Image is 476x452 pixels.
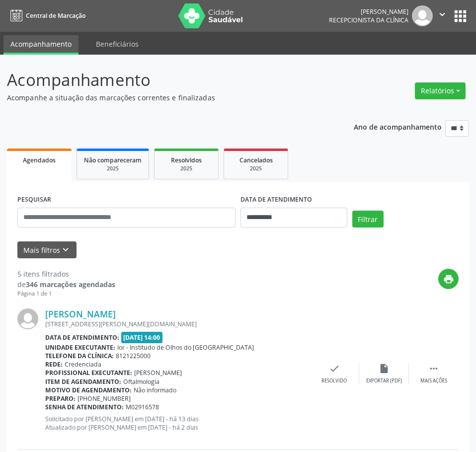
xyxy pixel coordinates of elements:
a: Beneficiários [89,35,146,53]
div: Mais ações [420,377,447,384]
i:  [428,363,439,374]
div: Página 1 de 1 [17,290,115,298]
span: Não informado [134,386,176,394]
span: Cancelados [239,156,273,164]
span: Recepcionista da clínica [329,16,408,24]
p: Ano de acompanhamento [354,120,442,133]
b: Preparo: [45,394,76,403]
p: Acompanhe a situação das marcações correntes e finalizadas [7,92,330,103]
div: 2025 [231,165,281,172]
p: Solicitado por [PERSON_NAME] em [DATE] - há 13 dias Atualizado por [PERSON_NAME] em [DATE] - há 2... [45,415,310,432]
span: Resolvidos [171,156,202,164]
i:  [437,9,448,20]
button: Relatórios [415,82,466,99]
button: apps [452,7,469,25]
button: Mais filtroskeyboard_arrow_down [17,241,77,259]
div: 2025 [84,165,142,172]
div: [STREET_ADDRESS][PERSON_NAME][DOMAIN_NAME] [45,320,310,328]
span: [PHONE_NUMBER] [78,394,131,403]
div: Resolvido [321,377,347,384]
div: 2025 [161,165,211,172]
b: Rede: [45,360,63,369]
b: Telefone da clínica: [45,352,114,360]
b: Senha de atendimento: [45,403,124,411]
i: insert_drive_file [379,363,390,374]
span: 8121225000 [116,352,151,360]
i: check [329,363,340,374]
b: Motivo de agendamento: [45,386,132,394]
b: Unidade executante: [45,343,115,352]
div: 5 itens filtrados [17,269,115,279]
a: Acompanhamento [3,35,79,55]
span: Oftalmologia [123,377,159,386]
span: Credenciada [65,360,101,369]
i: print [443,274,454,285]
label: PESQUISAR [17,192,51,208]
button:  [433,5,452,26]
div: Exportar (PDF) [366,377,402,384]
b: Profissional executante: [45,369,132,377]
div: de [17,279,115,290]
span: Central de Marcação [26,11,85,20]
span: Ior - Institudo de Olhos do [GEOGRAPHIC_DATA] [117,343,254,352]
a: [PERSON_NAME] [45,308,116,319]
img: img [17,308,38,329]
button: print [438,269,459,289]
label: DATA DE ATENDIMENTO [240,192,312,208]
div: [PERSON_NAME] [329,7,408,16]
b: Item de agendamento: [45,377,121,386]
span: Agendados [23,156,56,164]
a: Central de Marcação [7,7,85,24]
span: Não compareceram [84,156,142,164]
button: Filtrar [352,211,384,227]
p: Acompanhamento [7,68,330,92]
i: keyboard_arrow_down [60,244,71,255]
span: M02916578 [126,403,159,411]
img: img [412,5,433,26]
span: [DATE] 14:00 [121,332,163,343]
span: [PERSON_NAME] [134,369,182,377]
strong: 346 marcações agendadas [26,280,115,289]
b: Data de atendimento: [45,333,119,342]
